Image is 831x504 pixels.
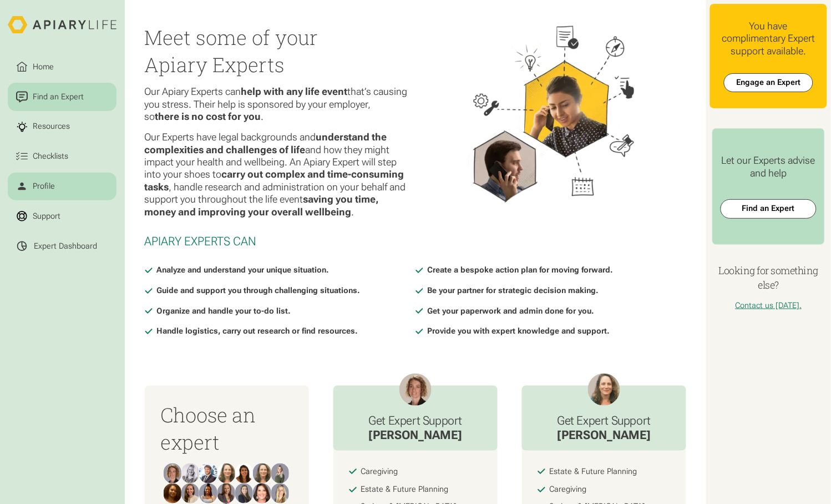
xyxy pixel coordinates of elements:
[368,428,462,443] div: [PERSON_NAME]
[241,85,348,97] strong: help with any life event
[31,180,57,193] div: Profile
[428,305,595,317] div: Get your paperwork and admin done for you.
[145,193,379,217] strong: saving you time, money and improving your overall wellbeing
[721,154,816,179] div: Let our Experts advise and help
[156,325,358,337] div: Handle logistics, carry out research or find resources.
[8,83,116,110] a: Find an Expert
[155,110,261,122] strong: there is no cost for you
[156,264,329,276] div: Analyze and understand your unique situation.
[145,168,404,192] strong: carry out complex and time-consuming tasks
[145,24,408,78] h2: Meet some of your Apiary Experts
[721,199,816,218] a: Find an Expert
[8,143,116,170] a: Checklists
[31,210,63,223] div: Support
[550,467,637,477] div: Estate & Future Planning
[8,53,116,81] a: Home
[31,121,72,133] div: Resources
[8,173,116,200] a: Profile
[31,91,86,103] div: Find an Expert
[8,203,116,230] a: Support
[368,414,462,428] h3: Get Expert Support
[557,414,651,428] h3: Get Expert Support
[428,325,610,337] div: Provide you with expert knowledge and support.
[557,428,651,443] div: [PERSON_NAME]
[160,401,293,455] h3: Choose an expert
[724,73,813,92] a: Engage an Expert
[361,485,449,495] div: Estate & Future Planning
[8,113,116,140] a: Resources
[428,264,614,276] div: Create a bespoke action plan for moving forward.
[736,301,802,310] a: Contact us [DATE].
[145,131,408,218] p: Our Experts have legal backgrounds and and how they might impact your health and wellbeing. An Ap...
[145,131,387,155] strong: understand the complexities and challenges of life
[145,234,687,249] h2: Apiary Experts Can
[31,150,70,163] div: Checklists
[710,263,827,293] h4: Looking for something else?
[156,285,360,297] div: Guide and support you through challenging situations.
[718,20,819,57] div: You have complimentary Expert support available.
[34,241,97,251] div: Expert Dashboard
[31,61,56,73] div: Home
[361,467,398,477] div: Caregiving
[8,233,116,260] a: Expert Dashboard
[428,285,599,297] div: Be your partner for strategic decision making.
[156,305,291,317] div: Organize and handle your to-do list.
[145,85,408,123] p: Our Apiary Experts can that’s causing you stress. Their help is sponsored by your employer, so .
[550,485,587,495] div: Caregiving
